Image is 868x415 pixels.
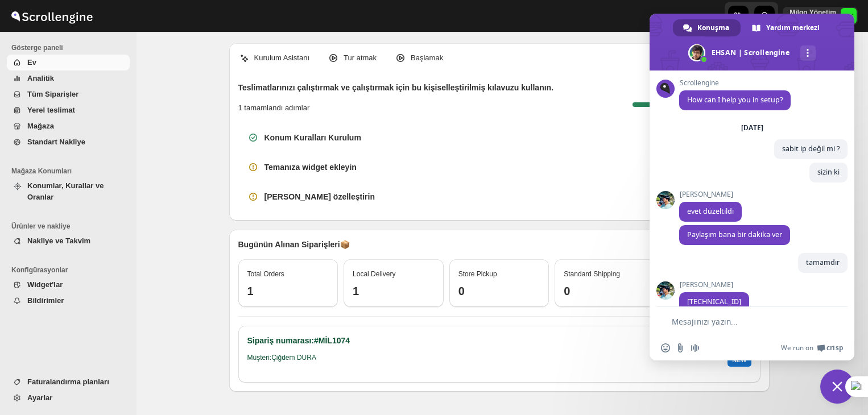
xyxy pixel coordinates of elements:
span: Emoji ekle [661,343,670,352]
p: Kurulum Asistanı [254,52,310,64]
span: Konfigürasyonlar [11,265,131,275]
h2: Sipariş numarası: #MİL1074 [247,335,350,346]
span: Scrollengine [679,79,791,87]
button: Widget'lar [7,277,130,293]
div: Konuşma [673,19,741,36]
span: Widget'lar [27,280,63,289]
button: Analitik [7,70,130,86]
div: Sohbeti kapat [820,370,854,404]
text: MY [844,13,854,19]
span: Konumlar, Kurallar ve Oranlar [27,181,104,201]
span: Ayarlar [27,393,52,402]
h6: Müşteri: Çiğdem DURA [247,353,316,367]
span: Ev [27,58,36,67]
p: Tur atmak [344,52,377,64]
span: Mağaza [27,122,54,130]
div: Daha fazla kanal [800,45,816,61]
button: Faturalandırma planları [7,374,130,390]
button: Konumlar, Kurallar ve Oranlar [7,178,130,205]
span: Paylaşım bana bir dakika ver [687,230,782,239]
span: Standard Shipping [564,270,620,278]
h3: 0 [564,284,646,298]
span: Milgo Yönetim [841,8,857,24]
span: Konuşma [697,19,729,36]
button: Ayarlar [7,390,130,406]
button: Nakliye ve Takvim [7,233,130,249]
p: Başlamak [411,52,443,64]
span: Ürünler ve nakliye [11,222,131,231]
h3: 1 [247,284,329,298]
h2: Teslimatlarınızı çalıştırmak ve çalıştırmak için bu kişiselleştirilmiş kılavuzu kullanın. [238,82,554,93]
img: ScrollEngine [9,2,94,30]
span: Mağaza Konumları [11,167,131,176]
div: [DATE] [741,125,763,131]
h3: [PERSON_NAME] özelleştirin [264,191,375,202]
span: [PERSON_NAME] [679,190,742,198]
span: Local Delivery [353,270,395,278]
span: Crisp [826,343,843,352]
span: Faturalandırma planları [27,377,109,386]
span: [TECHNICAL_ID] [687,297,741,306]
span: [PERSON_NAME] [679,281,749,289]
textarea: Mesajınızı yazın... [672,317,818,327]
h3: 0 [458,284,540,298]
span: Store Pickup [458,270,497,278]
span: Total Orders [247,270,284,278]
span: sabit ip değil mi ? [782,144,840,153]
span: sizin ki [817,167,840,177]
button: Bildirimler [7,293,130,309]
h3: Konum Kuralları Kurulum [264,132,361,143]
p: Bugünün Alınan Siparişleri 📦 [238,239,760,250]
h3: 1 [353,284,435,298]
span: Yardım merkezi [766,19,820,36]
span: tamamdır [806,258,840,267]
span: Yerel teslimat [27,106,75,114]
span: Dosya gönder [676,343,685,352]
span: Nakliye ve Takvim [27,236,90,245]
h3: Temanıza widget ekleyin [264,161,357,173]
span: Sesli mesaj kaydetme [691,343,700,352]
span: Gösterge paneli [11,43,131,52]
span: How can I help you in setup? [687,95,783,105]
span: Standart Nakliye [27,138,85,146]
a: We run onCrisp [781,343,843,352]
button: Tüm Siparişler [7,86,130,102]
span: Tüm Siparişler [27,90,78,98]
span: We run on [781,343,813,352]
span: Bildirimler [27,296,64,305]
span: Analitik [27,74,54,82]
p: 1 tamamlandı adımlar [238,102,310,114]
button: User menu [783,7,858,25]
p: Milgo Yönetim [790,8,836,17]
div: Yardım merkezi [742,19,831,36]
span: evet düzeltildi [687,206,734,216]
button: Ev [7,55,130,70]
